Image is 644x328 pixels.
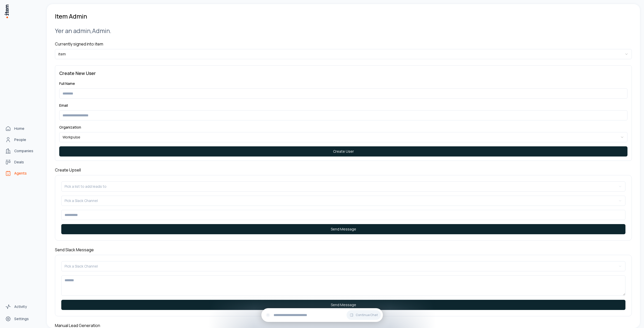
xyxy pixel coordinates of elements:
[356,313,378,317] span: Continue Chat
[55,247,632,253] h4: Send Slack Message
[3,123,42,134] a: Home
[14,137,26,142] span: People
[55,41,632,47] h4: Currently signed into: item
[347,310,381,320] button: Continue Chat
[55,26,632,35] h2: Yer an admin, Admin .
[3,302,42,312] a: Activity
[3,168,42,178] a: Agents
[14,148,33,153] span: Companies
[14,304,27,309] span: Activity
[59,125,81,130] label: Organization
[3,135,42,145] a: People
[59,81,75,86] label: Full Name
[3,314,42,324] a: Settings
[3,146,42,156] a: Companies
[14,160,24,165] span: Deals
[61,300,625,310] button: Send Message
[261,308,383,322] div: Continue Chat
[59,146,627,157] button: Create User
[59,70,627,77] h3: Create New User
[14,126,24,131] span: Home
[61,224,625,234] button: Send Message
[14,171,27,176] span: Agents
[55,167,632,173] h4: Create Upsell
[4,4,9,19] img: Item Brain Logo
[55,12,87,20] h1: Item Admin
[59,103,68,108] label: Email
[3,157,42,167] a: Deals
[14,316,29,321] span: Settings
